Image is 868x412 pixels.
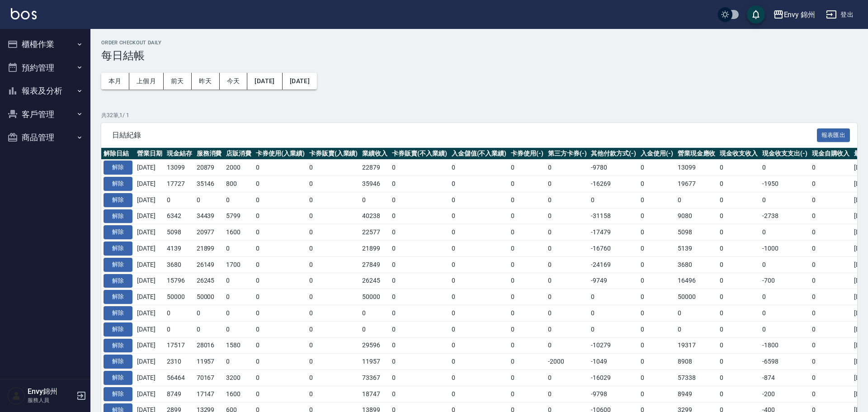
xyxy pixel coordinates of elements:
button: 櫃檯作業 [4,33,87,56]
td: 0 [509,305,546,322]
td: -1000 [760,241,810,257]
td: 0 [760,289,810,305]
td: 0 [546,321,589,337]
td: 0 [390,305,449,322]
td: 50000 [194,289,224,305]
td: 0 [546,176,589,192]
td: [DATE] [135,256,165,273]
td: 0 [449,354,509,370]
td: -6598 [760,354,810,370]
td: 26149 [194,256,224,273]
td: 0 [390,176,449,192]
td: 0 [254,321,307,337]
td: 0 [390,337,449,354]
td: -9749 [589,273,638,289]
div: Envy 錦州 [784,9,816,20]
td: 0 [546,224,589,241]
td: 0 [390,354,449,370]
td: 0 [509,273,546,289]
button: 解除 [104,306,132,320]
td: 0 [254,289,307,305]
td: 0 [307,370,360,386]
td: 0 [717,176,760,192]
td: 0 [760,160,810,176]
td: 0 [810,256,852,273]
h3: 每日結帳 [101,49,857,62]
p: 共 32 筆, 1 / 1 [101,111,857,119]
button: 前天 [164,73,192,90]
td: 0 [307,192,360,208]
td: 20879 [194,160,224,176]
th: 卡券使用(入業績) [254,148,307,160]
td: 0 [254,192,307,208]
td: 0 [449,321,509,337]
td: 0 [810,305,852,322]
td: 4139 [165,241,194,257]
td: 21899 [194,241,224,257]
button: [DATE] [283,73,317,90]
td: 29596 [360,337,390,354]
td: 13099 [675,160,718,176]
td: 0 [717,370,760,386]
td: 0 [449,370,509,386]
td: 9080 [675,208,718,224]
td: 0 [675,305,718,322]
td: 0 [254,224,307,241]
td: 5799 [224,208,254,224]
td: 0 [449,192,509,208]
td: 0 [675,321,718,337]
td: 5098 [165,224,194,241]
td: 0 [307,208,360,224]
th: 卡券販賣(不入業績) [390,148,449,160]
h2: Order checkout daily [101,40,857,46]
td: 0 [254,176,307,192]
td: 0 [254,241,307,257]
td: [DATE] [135,386,165,402]
td: 0 [717,354,760,370]
td: 70167 [194,370,224,386]
td: 0 [360,192,390,208]
td: 0 [307,176,360,192]
td: 0 [509,256,546,273]
td: 0 [449,224,509,241]
td: 0 [717,192,760,208]
td: 0 [390,192,449,208]
td: 0 [254,354,307,370]
td: [DATE] [135,370,165,386]
td: -17479 [589,224,638,241]
td: 0 [307,256,360,273]
td: 0 [810,241,852,257]
button: 解除 [104,177,132,191]
td: 17517 [165,337,194,354]
button: 上個月 [129,73,164,90]
td: 0 [810,176,852,192]
td: 13099 [165,160,194,176]
td: 11957 [360,354,390,370]
td: 0 [449,208,509,224]
td: 0 [589,321,638,337]
th: 現金自購收入 [810,148,852,160]
td: 0 [509,208,546,224]
td: 0 [254,370,307,386]
button: 解除 [104,209,132,223]
button: 解除 [104,274,132,288]
button: 解除 [104,355,132,369]
td: 0 [717,241,760,257]
td: 0 [546,289,589,305]
p: 服務人員 [28,396,74,404]
td: 6342 [165,208,194,224]
td: 0 [390,224,449,241]
td: 3680 [675,256,718,273]
td: 0 [390,289,449,305]
td: 0 [810,289,852,305]
td: 5139 [675,241,718,257]
td: [DATE] [135,241,165,257]
td: 0 [165,321,194,337]
td: 1600 [224,224,254,241]
td: [DATE] [135,273,165,289]
td: 0 [546,160,589,176]
td: 0 [638,289,675,305]
td: -2000 [546,354,589,370]
img: Person [7,387,25,405]
th: 卡券使用(-) [509,148,546,160]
